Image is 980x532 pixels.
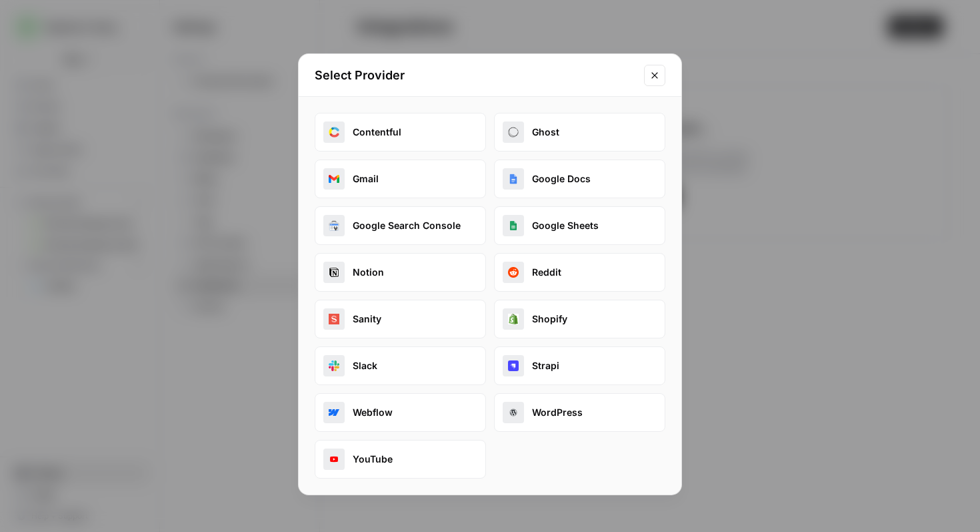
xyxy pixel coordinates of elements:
[329,174,339,184] img: gmail
[315,346,486,385] button: slackSlack
[329,407,339,418] img: webflow_oauth
[508,314,519,324] img: shopify
[494,113,665,152] button: ghostGhost
[329,127,339,138] img: contentful
[329,360,339,371] img: slack
[494,206,665,245] button: google_sheetsGoogle Sheets
[315,253,486,292] button: notionNotion
[508,267,519,278] img: reddit
[644,65,665,86] button: Close modal
[315,160,486,198] button: gmailGmail
[494,300,665,338] button: shopifyShopify
[508,127,519,138] img: ghost
[494,160,665,198] button: google_docsGoogle Docs
[508,220,519,231] img: google_sheets
[508,174,519,184] img: google_docs
[494,346,665,385] button: strapiStrapi
[508,407,519,418] img: wordpress
[329,454,339,465] img: youtube
[315,393,486,432] button: webflow_oauthWebflow
[494,253,665,292] button: redditReddit
[315,440,486,479] button: youtubeYouTube
[315,66,636,85] h2: Select Provider
[329,220,339,231] img: google_search_console
[315,113,486,152] button: contentfulContentful
[494,393,665,432] button: wordpressWordPress
[329,314,339,324] img: sanity
[508,360,519,371] img: strapi
[315,300,486,338] button: sanitySanity
[315,206,486,245] button: google_search_consoleGoogle Search Console
[329,267,339,278] img: notion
